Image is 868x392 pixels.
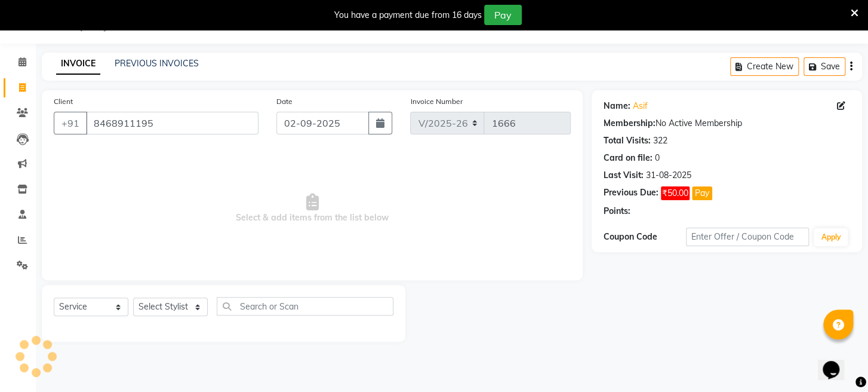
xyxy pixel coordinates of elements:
[804,57,845,76] button: Save
[604,231,686,243] div: Coupon Code
[818,344,856,380] iframe: chat widget
[410,96,462,107] label: Invoice Number
[604,134,651,147] div: Total Visits:
[661,186,690,200] span: ₹50.00
[604,100,630,112] div: Name:
[276,96,293,107] label: Date
[56,53,100,75] a: INVOICE
[604,117,850,130] div: No Active Membership
[484,5,522,25] button: Pay
[115,58,199,69] a: PREVIOUS INVOICES
[217,297,393,316] input: Search or Scan
[86,112,258,134] input: Search by Name/Mobile/Email/Code
[730,57,799,76] button: Create New
[604,152,652,164] div: Card on file:
[655,152,660,164] div: 0
[692,186,712,200] button: Pay
[54,112,87,134] button: +91
[334,9,482,22] div: You have a payment due from 16 days
[54,96,73,107] label: Client
[814,228,848,246] button: Apply
[604,186,658,200] div: Previous Due:
[604,205,630,218] div: Points:
[54,149,571,268] span: Select & add items from the list below
[633,100,648,112] a: Asif
[604,117,655,130] div: Membership:
[646,169,691,182] div: 31-08-2025
[686,228,809,246] input: Enter Offer / Coupon Code
[653,134,667,147] div: 322
[604,169,644,182] div: Last Visit:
